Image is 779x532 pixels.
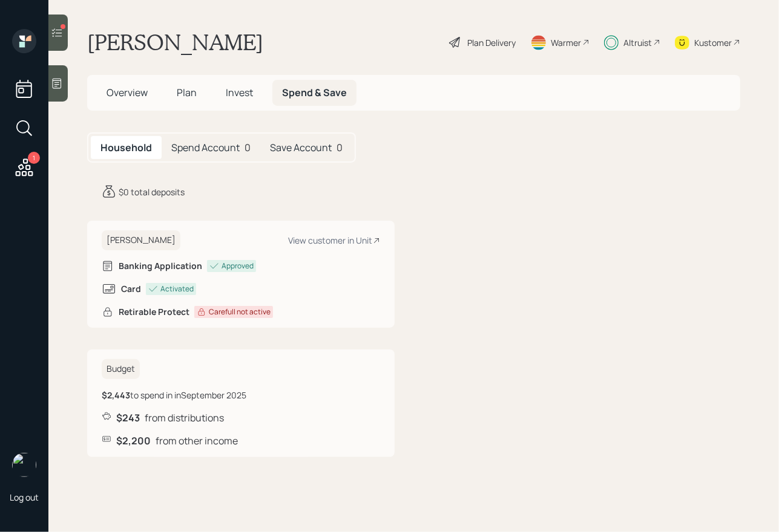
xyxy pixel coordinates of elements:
div: Plan Delivery [467,36,516,49]
div: Carefull not active [209,307,271,317]
div: 0 [260,136,352,159]
h6: Banking Application [119,261,202,271]
span: Spend & Save [282,86,347,99]
div: to spend in in September 2025 [102,389,246,401]
h5: Household [100,142,152,154]
h6: [PERSON_NAME] [102,230,180,250]
div: 1 [28,152,40,164]
h5: Save Account [270,142,332,154]
span: Plan [177,86,197,99]
div: from distributions [102,411,380,424]
div: Activated [160,284,194,294]
img: hunter_neumayer.jpg [12,453,36,477]
div: Altruist [623,36,652,49]
h1: [PERSON_NAME] [87,29,263,56]
h6: Budget [102,359,140,379]
span: Invest [226,86,253,99]
div: Approved [222,261,254,271]
div: $0 total deposits [119,186,185,198]
div: Log out [10,491,39,503]
div: 0 [162,136,260,159]
h6: Retirable Protect [119,307,189,317]
b: $2,443 [102,389,130,401]
h6: Card [121,284,141,294]
div: from other income [102,434,380,447]
div: Warmer [551,36,581,49]
div: Kustomer [694,36,732,49]
b: $243 [116,411,140,424]
b: $2,200 [116,434,151,447]
div: View customer in Unit [289,235,380,246]
span: Overview [107,86,148,99]
h5: Spend Account [171,142,240,154]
